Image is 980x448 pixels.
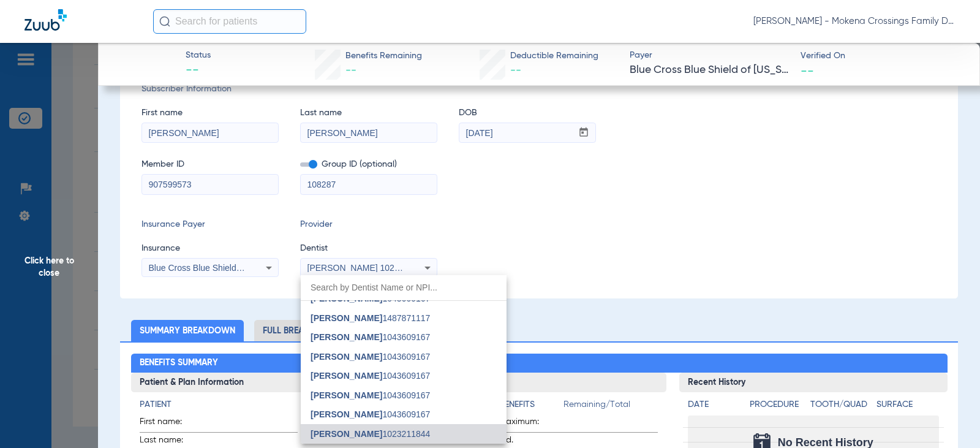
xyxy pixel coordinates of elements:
[311,409,382,419] span: [PERSON_NAME]
[311,371,382,381] span: [PERSON_NAME]
[311,294,430,303] span: 1043609167
[311,390,430,399] span: 1043609167
[311,352,430,360] span: 1043609167
[311,429,430,438] span: 1023211844
[311,410,430,419] span: 1043609167
[311,390,382,400] span: [PERSON_NAME]
[311,332,382,342] span: [PERSON_NAME]
[311,428,382,438] span: [PERSON_NAME]
[311,313,382,322] span: [PERSON_NAME]
[311,333,430,341] span: 1043609167
[311,294,382,303] span: [PERSON_NAME]
[301,275,507,300] input: dropdown search
[311,351,382,361] span: [PERSON_NAME]
[311,313,430,322] span: 1487871117
[311,371,430,380] span: 1043609167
